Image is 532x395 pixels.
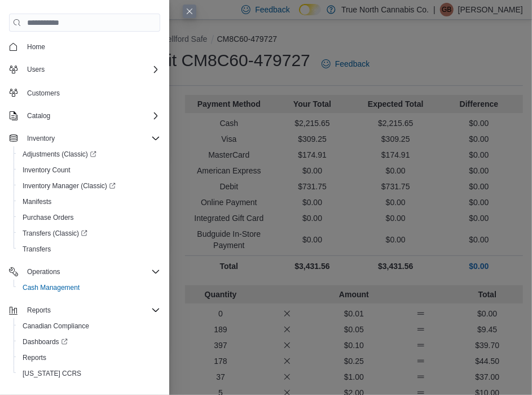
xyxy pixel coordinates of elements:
[18,335,160,349] span: Dashboards
[18,335,72,349] a: Dashboards
[23,265,65,279] button: Operations
[23,197,51,206] span: Manifests
[5,302,165,318] button: Reports
[23,150,96,159] span: Adjustments (Classic)
[18,163,75,177] a: Inventory Count
[23,86,64,100] a: Customers
[14,318,165,334] button: Canadian Compliance
[23,109,160,123] span: Catalog
[18,163,160,177] span: Inventory Count
[183,5,196,18] button: Close this dialog
[27,267,60,276] span: Operations
[27,42,45,51] span: Home
[23,353,46,362] span: Reports
[23,132,59,145] button: Inventory
[14,366,165,381] button: [US_STATE] CCRS
[18,195,160,209] span: Manifests
[27,134,55,143] span: Inventory
[9,34,160,389] nav: Complex example
[18,211,78,224] a: Purchase Orders
[14,350,165,366] button: Reports
[14,210,165,225] button: Purchase Orders
[27,306,51,315] span: Reports
[14,280,165,296] button: Cash Management
[23,63,49,76] button: Users
[18,147,160,161] span: Adjustments (Classic)
[14,241,165,257] button: Transfers
[18,227,92,240] a: Transfers (Classic)
[23,40,50,54] a: Home
[23,213,74,222] span: Purchase Orders
[14,146,165,162] a: Adjustments (Classic)
[23,283,80,292] span: Cash Management
[23,245,51,254] span: Transfers
[23,303,55,317] button: Reports
[18,211,160,224] span: Purchase Orders
[23,109,55,123] button: Catalog
[14,162,165,178] button: Inventory Count
[14,225,165,241] a: Transfers (Classic)
[18,351,160,364] span: Reports
[18,281,160,294] span: Cash Management
[23,303,160,317] span: Reports
[23,181,116,190] span: Inventory Manager (Classic)
[23,40,160,54] span: Home
[5,108,165,124] button: Catalog
[18,179,120,193] a: Inventory Manager (Classic)
[23,265,160,279] span: Operations
[5,62,165,77] button: Users
[5,131,165,146] button: Inventory
[18,351,51,364] a: Reports
[14,178,165,194] a: Inventory Manager (Classic)
[18,319,160,333] span: Canadian Compliance
[23,85,160,99] span: Customers
[18,227,160,240] span: Transfers (Classic)
[23,132,160,145] span: Inventory
[18,281,84,294] a: Cash Management
[18,242,55,256] a: Transfers
[18,319,94,333] a: Canadian Compliance
[23,337,68,346] span: Dashboards
[23,166,71,175] span: Inventory Count
[14,194,165,210] button: Manifests
[14,334,165,350] a: Dashboards
[23,322,89,331] span: Canadian Compliance
[5,38,165,55] button: Home
[23,63,160,76] span: Users
[18,367,86,380] a: [US_STATE] CCRS
[27,89,60,98] span: Customers
[27,111,50,120] span: Catalog
[5,84,165,101] button: Customers
[18,367,160,380] span: Washington CCRS
[23,369,81,378] span: [US_STATE] CCRS
[18,242,160,256] span: Transfers
[23,229,87,238] span: Transfers (Classic)
[18,147,101,161] a: Adjustments (Classic)
[5,264,165,280] button: Operations
[18,179,160,193] span: Inventory Manager (Classic)
[27,65,45,74] span: Users
[18,195,56,209] a: Manifests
